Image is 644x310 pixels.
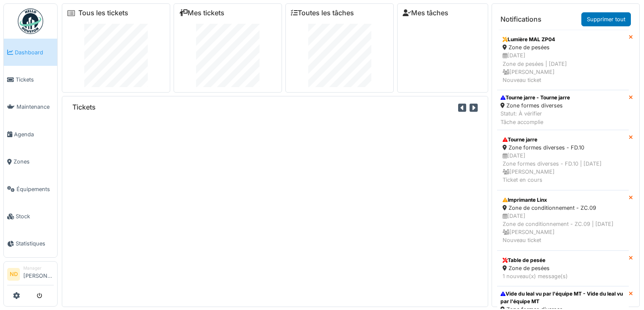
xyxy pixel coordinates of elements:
[4,66,57,93] a: Tickets
[503,152,623,184] div: [DATE] Zone formes diverses - FD.10 | [DATE] [PERSON_NAME] Ticket en cours
[16,240,54,248] span: Statistiques
[497,190,629,251] a: Imprimante Linx Zone de conditionnement - ZC.09 [DATE]Zone de conditionnement - ZC.09 | [DATE] [P...
[18,8,43,34] img: Badge_color-CXgf-gQk.svg
[503,256,623,264] div: Table de pesée
[17,103,54,111] span: Maintenance
[16,76,54,84] span: Tickets
[500,15,542,23] h6: Notifications
[7,268,20,281] li: ND
[503,196,623,204] div: Imprimante Linx
[503,144,623,152] div: Zone formes diverses - FD.10
[4,175,57,203] a: Équipements
[497,30,629,90] a: Lumière MAL ZP04 Zone de pesées [DATE]Zone de pesées | [DATE] [PERSON_NAME]Nouveau ticket
[500,110,570,126] div: Statut: À vérifier Tâche accomplie
[503,212,623,245] div: [DATE] Zone de conditionnement - ZC.09 | [DATE] [PERSON_NAME] Nouveau ticket
[403,9,448,17] a: Mes tâches
[497,90,629,130] a: Tourne jarre - Tourne jarre Zone formes diverses Statut: À vérifierTâche accomplie
[23,265,54,271] div: Manager
[14,130,54,138] span: Agenda
[503,272,623,280] div: 1 nouveau(x) message(s)
[503,204,623,212] div: Zone de conditionnement - ZC.09
[78,9,128,17] a: Tous les tickets
[503,36,623,43] div: Lumière MAL ZP04
[503,264,623,272] div: Zone de pesées
[15,48,54,56] span: Dashboard
[4,121,57,148] a: Agenda
[581,12,631,26] a: Supprimer tout
[500,94,570,101] div: Tourne jarre - Tourne jarre
[291,9,354,17] a: Toutes les tâches
[503,136,623,144] div: Tourne jarre
[497,130,629,190] a: Tourne jarre Zone formes diverses - FD.10 [DATE]Zone formes diverses - FD.10 | [DATE] [PERSON_NAM...
[16,212,54,220] span: Stock
[4,203,57,230] a: Stock
[497,251,629,286] a: Table de pesée Zone de pesées 1 nouveau(x) message(s)
[500,290,625,305] div: Vide du leal vu par l'équipe MT - Vide du leal vu par l'équipe MT
[503,51,623,84] div: [DATE] Zone de pesées | [DATE] [PERSON_NAME] Nouveau ticket
[72,103,96,111] h6: Tickets
[17,185,54,193] span: Équipements
[7,265,54,285] a: ND Manager[PERSON_NAME]
[503,43,623,51] div: Zone de pesées
[4,93,57,121] a: Maintenance
[4,148,57,175] a: Zones
[500,101,570,110] div: Zone formes diverses
[23,265,54,283] li: [PERSON_NAME]
[4,39,57,66] a: Dashboard
[4,230,57,257] a: Statistiques
[14,158,54,166] span: Zones
[179,9,224,17] a: Mes tickets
